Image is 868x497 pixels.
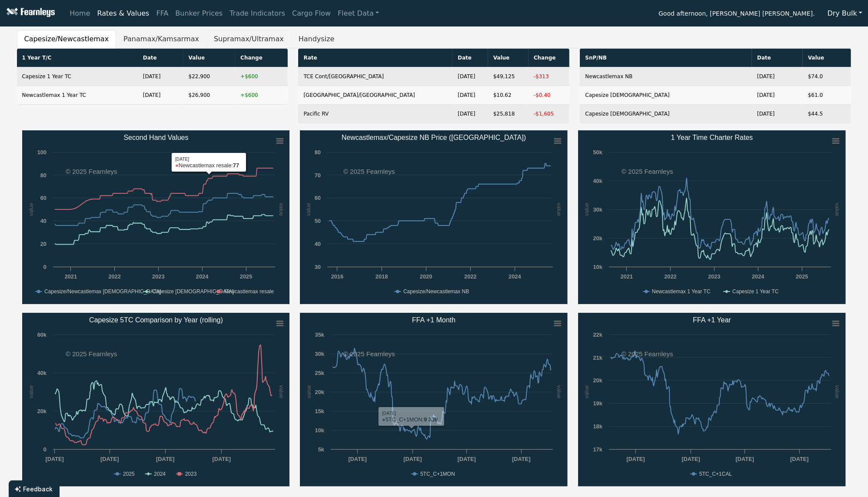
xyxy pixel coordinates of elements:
svg: FFA +1 Month [300,313,568,487]
text: 10k [593,264,603,270]
text: 40k [37,370,47,376]
a: Cargo Flow [289,5,334,22]
text: 2025 [239,273,252,280]
text: 30k [593,206,603,213]
td: Capesize [DEMOGRAPHIC_DATA] [580,86,752,105]
text: 2020 [420,273,432,280]
text: 70 [315,172,321,179]
th: Value [488,49,529,67]
text: 2025 [796,273,808,280]
text: 35k [315,331,325,338]
text: value [834,385,841,399]
button: Dry Bulk [822,5,868,22]
td: [DATE] [452,105,488,123]
text: © 2025 Fearnleys [66,168,117,175]
text: 20k [315,389,325,395]
text: value [27,385,34,399]
text: 5TC_C+1CAL [699,471,732,477]
text: 1 Year Time Charter Rates [671,134,753,141]
text: FFA +1 Month [412,316,456,324]
th: Value [183,49,236,67]
td: Newcastlemax NB [580,67,752,86]
text: © 2025 Fearnleys [343,350,395,358]
th: Change [529,49,570,67]
text: 60 [315,195,321,201]
a: Home [66,5,93,22]
td: [DATE] [752,67,803,86]
text: Capesize/Newcastlemax [DEMOGRAPHIC_DATA] [44,288,161,295]
text: [DATE] [682,456,700,462]
td: Pacific RV [298,105,452,123]
text: 2025 [123,471,135,477]
th: Value [803,49,851,67]
text: value [306,385,312,399]
text: 100 [37,149,46,156]
td: $74.0 [803,67,851,86]
text: 40 [40,218,46,224]
text: 10k [315,427,325,434]
text: 19k [593,400,603,407]
a: Fleet Data [334,5,382,22]
a: Bunker Prices [172,5,226,22]
text: [DATE] [627,456,645,462]
td: Newcastlemax 1 Year TC [17,86,138,105]
td: [DATE] [452,86,488,105]
text: 20 [40,241,46,247]
svg: Capesize 5TC Comparison by Year (rolling) [22,313,290,487]
text: 2022 [465,273,477,280]
text: [DATE] [736,456,754,462]
text: 0 [43,446,46,453]
th: Date [452,49,488,67]
text: value [584,203,590,216]
text: Capesize 5TC Comparison by Year (rolling) [89,316,223,324]
text: 2024 [154,471,166,477]
button: Panamax/Kamsarmax [116,30,206,48]
a: Trade Indicators [226,5,289,22]
text: Capesize [DEMOGRAPHIC_DATA] [152,288,234,295]
text: 21k [593,355,603,361]
span: Good afternoon, [PERSON_NAME] [PERSON_NAME]. [658,7,815,22]
text: Capesize/Newcastlemax NB [403,288,469,295]
td: $44.5 [803,105,851,123]
th: Date [752,49,803,67]
td: $61.0 [803,86,851,105]
text: 30 [315,264,321,270]
text: Newcastlemax resale [224,288,273,295]
text: [DATE] [512,456,531,462]
th: Date [138,49,183,67]
text: Newcastlemax 1 Year TC [652,288,711,295]
th: 1 Year T/C [17,49,138,67]
text: © 2025 Fearnleys [343,168,395,175]
text: 40 [315,241,321,247]
text: value [27,203,34,216]
text: 30k [315,351,325,357]
text: Second Hand Values [123,134,188,141]
text: value [834,203,841,216]
text: value [556,203,562,216]
text: © 2025 Fearnleys [622,350,673,358]
td: [GEOGRAPHIC_DATA]/[GEOGRAPHIC_DATA] [298,86,452,105]
td: $26,900 [183,86,236,105]
text: 18k [593,423,603,430]
td: -$1,605 [529,105,570,123]
td: TCE Cont/[GEOGRAPHIC_DATA] [298,67,452,86]
th: Change [235,49,288,67]
text: 2024 [196,273,208,280]
th: Rate [298,49,452,67]
td: $10.62 [488,86,529,105]
td: Capesize [DEMOGRAPHIC_DATA] [580,105,752,123]
svg: Second Hand Values [22,130,290,304]
text: value [278,203,285,216]
td: [DATE] [752,105,803,123]
text: [DATE] [791,456,809,462]
text: FFA +1 Year [693,316,732,324]
text: © 2025 Fearnleys [622,168,673,175]
text: 2022 [665,273,677,280]
text: 2022 [108,273,120,280]
text: 20k [593,235,603,242]
td: [DATE] [452,67,488,86]
td: -$313 [529,67,570,86]
text: 80 [40,172,46,179]
text: [DATE] [404,456,422,462]
text: value [278,385,285,399]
